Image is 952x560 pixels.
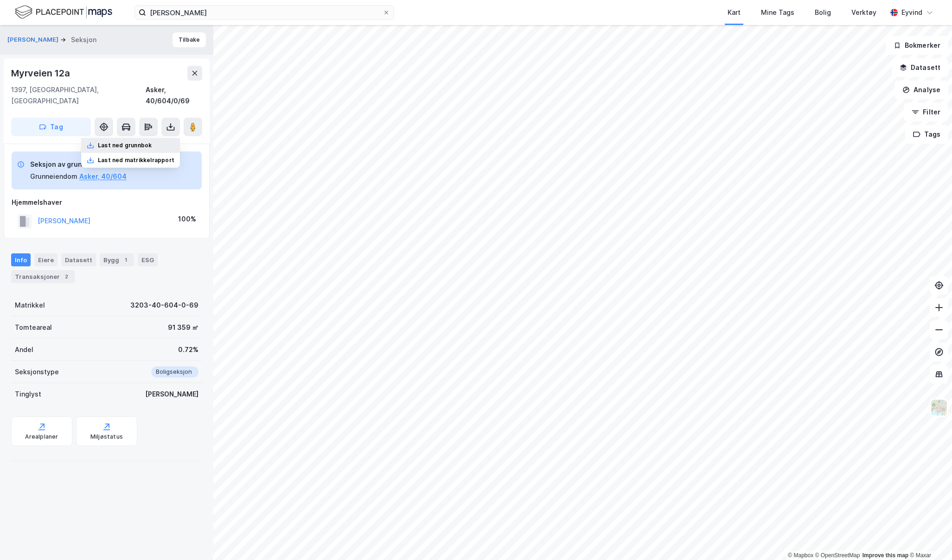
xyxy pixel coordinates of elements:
[886,36,948,55] button: Bokmerker
[178,214,196,225] div: 100%
[11,66,72,81] div: Myrveien 12a
[11,84,146,107] div: 1397, [GEOGRAPHIC_DATA], [GEOGRAPHIC_DATA]
[25,433,58,440] div: Arealplaner
[728,7,741,18] div: Kart
[98,142,152,149] div: Last ned grunnbok
[930,399,948,416] img: Z
[121,255,130,264] div: 1
[61,253,96,266] div: Datasett
[15,322,52,333] div: Tomteareal
[894,81,948,99] button: Analyse
[906,516,952,560] iframe: Chat Widget
[178,344,198,355] div: 0.72%
[30,159,127,170] div: Seksjon av grunneiendom
[11,253,31,266] div: Info
[173,32,206,47] button: Tilbake
[90,433,123,440] div: Miljøstatus
[30,171,77,182] div: Grunneiendom
[906,516,952,560] div: Kontrollprogram for chat
[15,4,112,20] img: logo.f888ab2527a4732fd821a326f86c7f29.svg
[15,344,33,355] div: Andel
[168,322,198,333] div: 91 359 ㎡
[815,552,860,559] a: OpenStreetMap
[901,7,922,18] div: Eyvind
[815,7,831,18] div: Bolig
[79,171,127,182] button: Asker, 40/604
[788,552,813,559] a: Mapbox
[11,270,75,283] div: Transaksjoner
[15,366,59,378] div: Seksjonstype
[892,58,948,77] button: Datasett
[12,197,202,208] div: Hjemmelshaver
[145,389,198,400] div: [PERSON_NAME]
[146,6,383,19] input: Søk på adresse, matrikkel, gårdeiere, leietakere eller personer
[11,118,91,136] button: Tag
[71,34,96,45] div: Seksjon
[62,272,71,281] div: 2
[98,157,174,164] div: Last ned matrikkelrapport
[904,103,948,121] button: Filter
[15,300,45,311] div: Matrikkel
[130,300,198,311] div: 3203-40-604-0-69
[15,389,41,400] div: Tinglyst
[138,253,158,266] div: ESG
[863,552,908,559] a: Improve this map
[7,35,60,44] button: [PERSON_NAME]
[146,84,202,107] div: Asker, 40/604/0/69
[100,253,134,266] div: Bygg
[761,7,794,18] div: Mine Tags
[905,125,948,144] button: Tags
[34,253,58,266] div: Eiere
[851,7,876,18] div: Verktøy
